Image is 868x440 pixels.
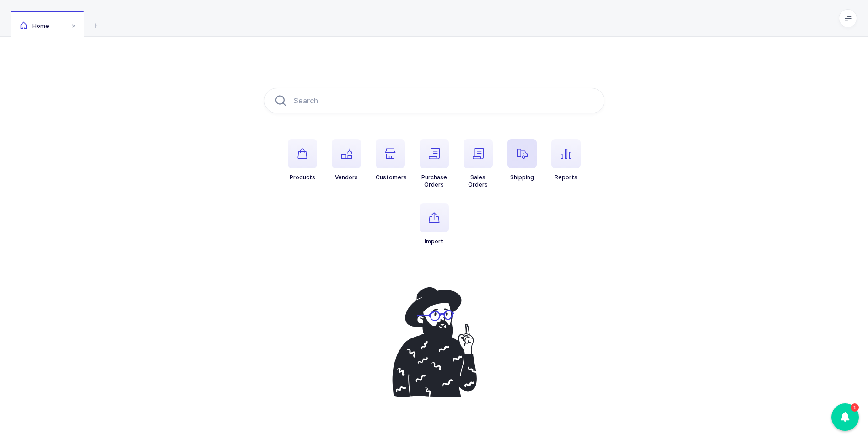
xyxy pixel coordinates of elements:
[464,139,493,188] button: SalesOrders
[376,139,407,181] button: Customers
[507,139,537,181] button: Shipping
[264,88,604,113] input: Search
[420,203,449,245] button: Import
[851,403,859,412] div: 1
[383,282,485,402] img: pointing-up.svg
[831,403,859,431] div: 1
[551,139,581,181] button: Reports
[288,139,317,181] button: Products
[420,139,449,188] button: PurchaseOrders
[332,139,361,181] button: Vendors
[20,22,49,29] span: Home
